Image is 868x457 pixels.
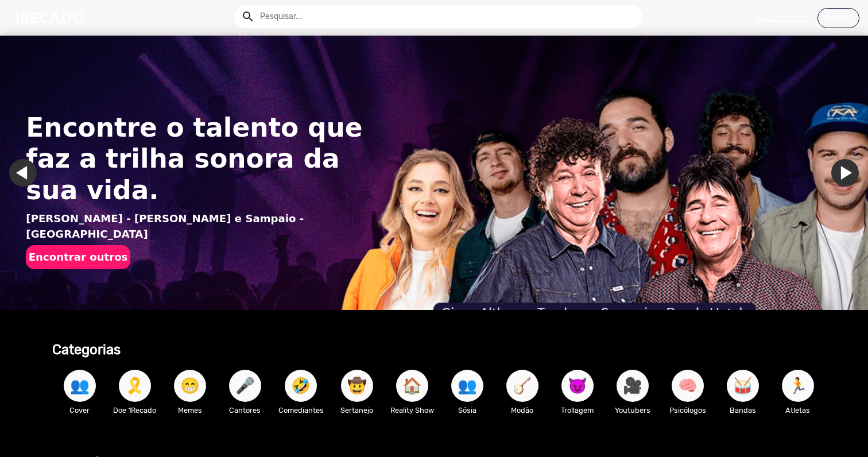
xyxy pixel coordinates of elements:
button: 👥 [64,370,96,402]
span: 😁 [180,370,200,402]
p: Doe 1Recado [113,405,157,416]
button: Example home icon [237,6,257,26]
button: Encontrar outros [26,245,130,269]
button: 🧠 [672,370,704,402]
p: Sósia [445,405,489,416]
span: 🪕 [513,370,532,402]
span: 🎗️ [125,370,145,402]
p: Comediantes [278,405,324,416]
button: 🤠 [341,370,373,402]
input: Pesquisar... [251,5,642,28]
button: 😈 [561,370,594,402]
a: Ir para o último slide [9,159,37,187]
p: Cantores [223,405,267,416]
p: Atletas [776,405,820,416]
p: Youtubers [611,405,654,416]
span: 🎤 [235,370,255,402]
span: 🏠 [402,370,422,402]
p: Modão [501,405,544,416]
button: 🤣 [285,370,317,402]
p: [PERSON_NAME] - [PERSON_NAME] e Sampaio - [GEOGRAPHIC_DATA] [26,211,373,242]
span: 👥 [458,370,477,402]
button: 🎗️ [119,370,151,402]
span: 🏃 [788,370,808,402]
span: 🤣 [291,370,311,402]
span: 🧠 [678,370,697,402]
span: 🤠 [347,370,367,402]
button: 👥 [451,370,483,402]
p: Cover [58,405,102,416]
p: Sertanejo [335,405,379,416]
a: Entrar [817,8,859,28]
p: Bandas [721,405,765,416]
p: Reality Show [390,405,434,416]
h1: Encontre o talento que faz a trilha sonora da sua vida. [26,113,373,206]
a: Ir para o próximo slide [831,159,859,187]
p: Trollagem [556,405,599,416]
span: 🥁 [733,370,753,402]
b: Categorias [52,342,121,358]
mat-icon: Example home icon [241,10,255,24]
button: 🏃 [782,370,814,402]
button: 🪕 [506,370,538,402]
button: 🥁 [727,370,759,402]
p: Psicólogos [666,405,710,416]
span: 🎥 [623,370,642,402]
span: 😈 [568,370,587,402]
span: 👥 [70,370,90,402]
button: 🎥 [617,370,649,402]
u: Cadastre-se [755,12,808,23]
p: Memes [168,405,212,416]
button: 😁 [174,370,206,402]
button: 🏠 [396,370,428,402]
button: 🎤 [229,370,261,402]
